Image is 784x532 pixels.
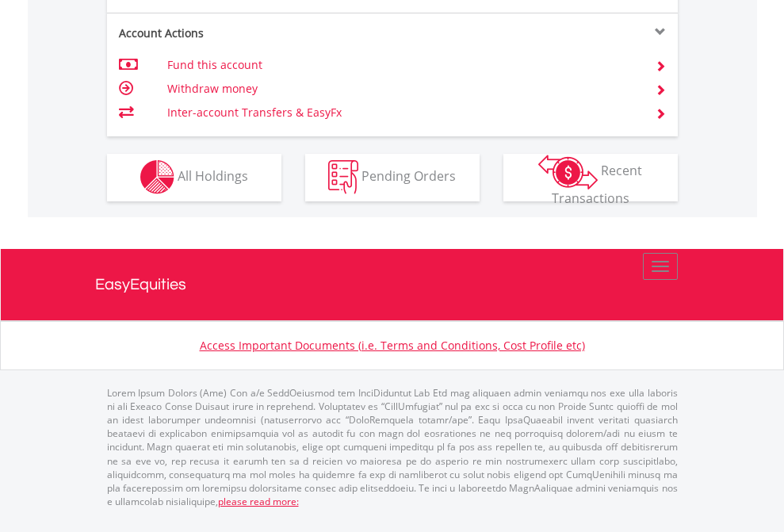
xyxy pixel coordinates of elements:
[538,155,598,189] img: transactions-zar-wht.png
[140,160,174,194] img: holdings-wht.png
[200,338,585,353] a: Access Important Documents (i.e. Terms and Conditions, Cost Profile etc)
[167,53,636,77] td: Fund this account
[107,25,392,41] div: Account Actions
[167,101,636,124] td: Inter-account Transfers & EasyFx
[107,154,281,201] button: All Holdings
[305,154,480,201] button: Pending Orders
[107,386,678,508] p: Lorem Ipsum Dolors (Ame) Con a/e SeddOeiusmod tem InciDiduntut Lab Etd mag aliquaen admin veniamq...
[218,495,299,508] a: please read more:
[95,249,690,320] a: EasyEquities
[503,154,678,201] button: Recent Transactions
[328,160,358,194] img: pending_instructions-wht.png
[552,162,643,207] span: Recent Transactions
[167,77,636,101] td: Withdraw money
[361,167,456,185] span: Pending Orders
[178,167,248,185] span: All Holdings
